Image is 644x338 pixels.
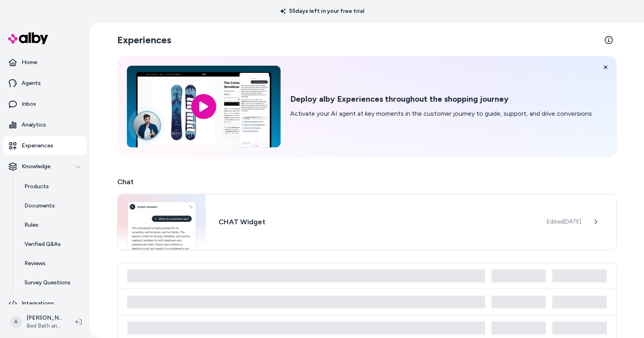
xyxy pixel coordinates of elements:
[3,95,86,114] a: Inbox
[24,260,46,268] p: Reviews
[22,121,46,129] p: Analytics
[22,300,54,308] p: Integrations
[24,279,70,287] p: Survey Questions
[24,202,55,210] p: Documents
[118,194,206,249] img: Chat widget
[117,34,171,46] h2: Experiences
[3,157,86,176] button: Knowledge
[3,115,86,135] a: Analytics
[16,235,86,254] a: Verified Q&As
[3,74,86,93] a: Agents
[3,53,86,72] a: Home
[26,314,62,322] p: [PERSON_NAME]
[10,316,22,328] span: A
[16,177,86,196] a: Products
[8,32,48,44] img: alby Logo
[22,79,41,87] p: Agents
[22,58,37,66] p: Home
[275,7,369,15] p: 55 days left in your free trial
[24,183,49,191] p: Products
[290,94,593,104] h2: Deploy alby Experiences throughout the shopping journey
[16,254,86,273] a: Reviews
[16,273,86,292] a: Survey Questions
[16,215,86,235] a: Rules
[5,309,69,335] button: A[PERSON_NAME]Bed Bath and Beyond
[3,136,86,155] a: Experiences
[24,240,61,248] p: Verified Q&As
[117,194,617,250] a: Chat widgetCHAT WidgetEdited[DATE]
[22,163,50,171] p: Knowledge
[547,218,581,226] span: Edited [DATE]
[26,322,62,330] span: Bed Bath and Beyond
[290,109,593,119] p: Activate your AI agent at key moments in the customer journey to guide, support, and drive conver...
[16,196,86,215] a: Documents
[117,176,617,187] h2: Chat
[3,294,86,313] a: Integrations
[219,216,534,227] h3: CHAT Widget
[22,142,53,150] p: Experiences
[22,100,36,108] p: Inbox
[24,221,38,229] p: Rules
